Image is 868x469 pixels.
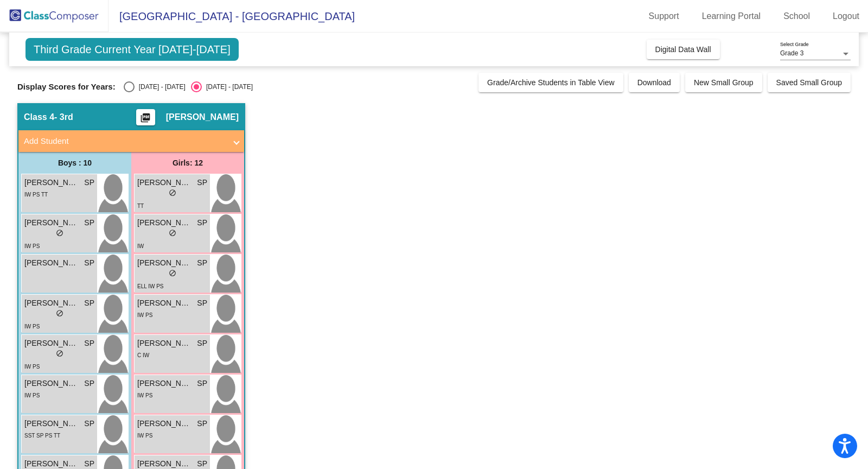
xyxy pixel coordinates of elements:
span: Class 4 [24,112,54,123]
button: Print Students Details [136,109,155,125]
span: SP [197,177,207,188]
span: [PERSON_NAME] [137,257,192,269]
span: - 3rd [54,112,73,123]
span: [PERSON_NAME] [24,217,79,229]
button: Download [629,73,680,92]
button: Digital Data Wall [647,40,720,59]
a: Support [640,8,688,25]
span: C IW [137,352,149,358]
div: [DATE] - [DATE] [135,82,186,92]
span: [PERSON_NAME] [24,378,79,389]
a: Logout [824,8,868,25]
div: Boys : 10 [18,152,131,174]
span: [PERSON_NAME] [137,177,192,188]
span: IW PS [24,392,40,398]
span: IW PS [24,243,40,249]
span: SP [197,217,207,229]
span: do_not_disturb_alt [56,309,63,317]
a: School [775,8,819,25]
mat-icon: picture_as_pdf [139,112,152,128]
span: SP [84,217,94,229]
mat-expansion-panel-header: Add Student [18,130,244,152]
span: TT [137,203,144,209]
span: Grade/Archive Students in Table View [487,78,615,87]
span: [PERSON_NAME] [24,297,79,309]
span: SP [84,257,94,269]
span: do_not_disturb_alt [169,269,176,277]
span: IW PS TT [24,192,48,198]
span: [PERSON_NAME] [24,418,79,429]
span: [PERSON_NAME] [24,177,79,188]
span: Grade 3 [780,49,803,57]
button: New Small Group [685,73,762,92]
span: SP [197,338,207,349]
a: Learning Portal [693,8,770,25]
span: SP [197,257,207,269]
span: [PERSON_NAME] [137,338,192,349]
span: [PERSON_NAME] [24,257,79,269]
span: [GEOGRAPHIC_DATA] - [GEOGRAPHIC_DATA] [108,8,355,25]
span: Saved Small Group [776,78,842,87]
span: SP [84,297,94,309]
span: do_not_disturb_alt [56,350,63,357]
span: SP [84,338,94,349]
span: ELL IW PS [137,283,164,289]
span: [PERSON_NAME] [137,418,192,429]
div: Girls: 12 [131,152,244,174]
span: SP [84,177,94,188]
span: [PERSON_NAME] [166,112,239,123]
div: [DATE] - [DATE] [202,82,253,92]
span: IW PS [137,392,152,398]
span: SST SP PS TT [24,433,60,439]
mat-panel-title: Add Student [24,135,226,148]
span: [PERSON_NAME] [137,297,192,309]
span: [PERSON_NAME] [137,378,192,389]
span: Third Grade Current Year [DATE]-[DATE] [25,38,239,61]
span: IW PS [137,312,152,318]
span: IW [137,243,144,249]
span: SP [84,418,94,429]
span: SP [197,297,207,309]
mat-radio-group: Select an option [124,81,253,92]
span: New Small Group [694,78,754,87]
button: Grade/Archive Students in Table View [478,73,623,92]
span: SP [84,378,94,389]
span: do_not_disturb_alt [169,189,176,197]
span: Digital Data Wall [655,45,711,54]
span: SP [197,418,207,429]
span: [PERSON_NAME] [24,338,79,349]
span: IW PS [24,364,40,370]
button: Saved Small Group [768,73,851,92]
span: IW PS [137,433,152,439]
span: SP [197,378,207,389]
span: [PERSON_NAME] [137,217,192,229]
span: Download [637,78,671,87]
span: IW PS [24,324,40,329]
span: Display Scores for Years: [17,82,116,92]
span: do_not_disturb_alt [169,229,176,237]
span: do_not_disturb_alt [56,229,63,237]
